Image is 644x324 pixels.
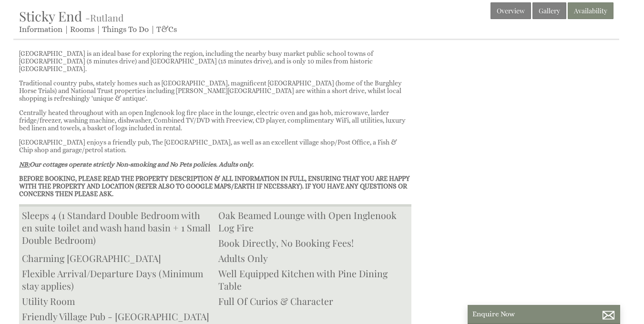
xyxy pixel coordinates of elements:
[19,160,30,168] u: NB:
[19,25,62,34] a: Information
[19,50,411,73] p: [GEOGRAPHIC_DATA] is an ideal base for exploring the region, including the nearby busy market pub...
[19,266,215,293] li: Flexible Arrival/Departure Days (Minimum stay applies)
[19,293,215,309] li: Utility Room
[215,208,412,235] li: Oak Beamed Lounge with Open Inglenook Log Fire
[215,235,412,251] li: Book Directly, No Booking Fees!
[90,11,123,24] a: Rutland
[215,266,412,293] li: Well Equipped Kitchen with Pine Dining Table
[156,25,177,34] a: T&Cs
[19,175,410,198] strong: BEFORE BOOKING, PLEASE READ THE PROPERTY DESCRIPTION & ALL INFORMATION IN FULL, ENSURING THAT YOU...
[19,79,411,102] p: Traditional country pubs, stately homes such as [GEOGRAPHIC_DATA], magnificent [GEOGRAPHIC_DATA] ...
[85,11,123,24] span: -
[19,208,215,248] li: Sleeps 4 (1 Standard Double Bedroom with en suite toilet and wash hand basin + 1 Small Double Bed...
[491,2,531,19] a: Overview
[19,109,411,132] p: Centrally heated throughout with an open Inglenook log fire place in the lounge, electric oven an...
[19,160,254,168] strong: Our cottages operate strictly Non-smoking and No Pets policies. Adults only.
[19,7,85,25] a: Sticky End
[215,251,412,266] li: Adults Only
[532,2,566,19] a: Gallery
[19,251,215,266] li: Charming [GEOGRAPHIC_DATA]
[472,310,615,318] p: Enquire Now
[215,293,412,309] li: Full Of Curios & Character
[102,25,149,34] a: Things To Do
[19,138,411,154] p: [GEOGRAPHIC_DATA] enjoys a friendly pub, The [GEOGRAPHIC_DATA], as well as an excellent village s...
[19,7,82,25] span: Sticky End
[70,25,94,34] a: Rooms
[568,2,613,19] a: Availability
